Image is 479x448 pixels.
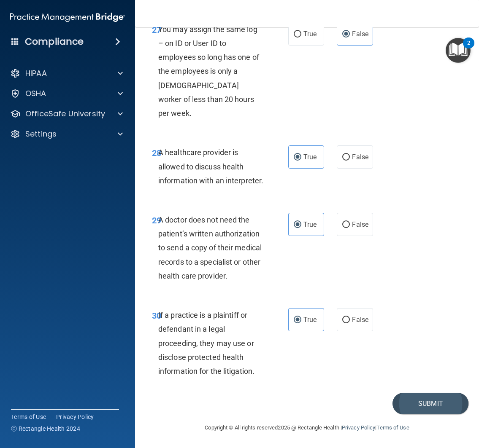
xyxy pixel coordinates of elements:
[392,393,468,414] button: Submit
[303,30,317,38] span: True
[294,31,301,38] input: True
[294,317,301,323] input: True
[158,25,259,118] span: You may assign the same log – on ID or User ID to employees so long has one of the employees is o...
[342,154,350,161] input: False
[294,222,301,228] input: True
[342,31,350,38] input: False
[152,148,161,158] span: 28
[11,413,46,421] a: Terms of Use
[376,424,409,431] a: Terms of Use
[11,424,80,433] span: Ⓒ Rectangle Health 2024
[56,413,94,421] a: Privacy Policy
[352,316,368,324] span: False
[342,222,350,228] input: False
[352,220,368,228] span: False
[152,311,161,321] span: 30
[352,153,368,161] span: False
[25,68,47,78] p: HIPAA
[152,25,161,35] span: 27
[342,317,350,323] input: False
[158,311,254,376] span: If a practice is a plaintiff or defendant in a legal proceeding, they may use or disclose protect...
[303,316,317,324] span: True
[158,148,263,185] span: A healthcare provider is allowed to discuss health information with an interpreter.
[25,109,105,119] p: OfficeSafe University
[152,215,161,225] span: 29
[10,129,123,139] a: Settings
[437,390,469,422] iframe: Drift Widget Chat Controller
[25,89,46,99] p: OSHA
[352,30,368,38] span: False
[10,89,123,99] a: OSHA
[158,215,262,280] span: A doctor does not need the patient’s written authorization to send a copy of their medical record...
[10,9,125,26] img: PMB logo
[25,36,84,48] h4: Compliance
[153,414,461,441] div: Copyright © All rights reserved 2025 @ Rectangle Health | |
[342,424,375,431] a: Privacy Policy
[294,154,301,161] input: True
[303,153,317,161] span: True
[10,68,123,78] a: HIPAA
[446,38,471,63] button: Open Resource Center, 2 new notifications
[303,220,317,228] span: True
[25,129,57,139] p: Settings
[10,109,123,119] a: OfficeSafe University
[467,43,470,54] div: 2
